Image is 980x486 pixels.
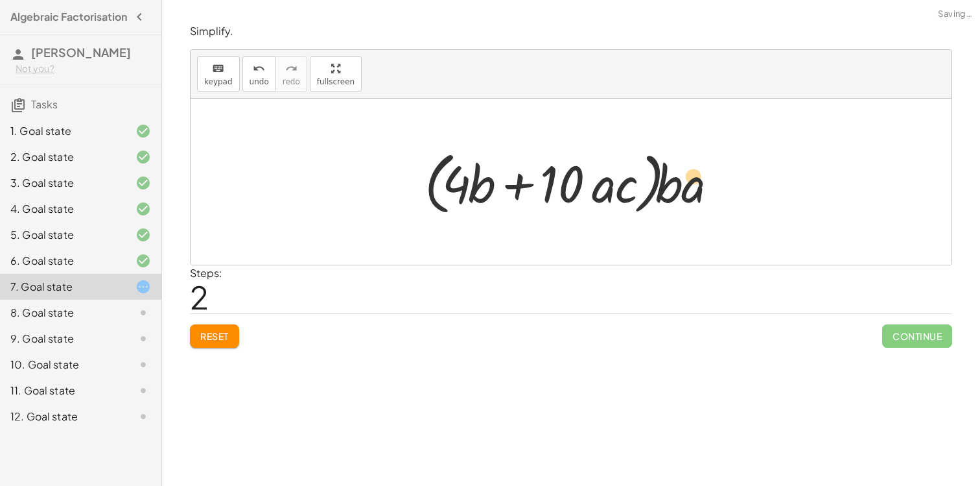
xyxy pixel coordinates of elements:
[135,305,151,321] i: Task not started.
[253,61,265,77] i: undo
[16,62,151,75] div: Not you?
[10,9,127,25] h4: Algebraic Factorisation
[10,123,115,139] div: 1. Goal state
[10,227,115,243] div: 5. Goal state
[190,24,952,39] p: Simplify.
[31,45,131,60] span: [PERSON_NAME]
[242,56,276,91] button: undoundo
[135,409,151,424] i: Task not started.
[31,97,58,111] span: Tasks
[283,77,300,86] span: redo
[135,123,151,139] i: Task finished and correct.
[135,149,151,165] i: Task finished and correct.
[250,77,269,86] span: undo
[938,8,972,21] span: Saving…
[135,357,151,372] i: Task not started.
[135,383,151,398] i: Task not started.
[10,175,115,191] div: 3. Goal state
[10,149,115,165] div: 2. Goal state
[317,77,355,86] span: fullscreen
[190,324,239,348] button: Reset
[212,61,224,77] i: keyboard
[135,331,151,346] i: Task not started.
[10,357,115,372] div: 10. Goal state
[135,253,151,269] i: Task finished and correct.
[10,409,115,424] div: 12. Goal state
[10,201,115,217] div: 4. Goal state
[190,266,222,280] label: Steps:
[200,330,229,342] span: Reset
[135,175,151,191] i: Task finished and correct.
[275,56,307,91] button: redoredo
[10,279,115,295] div: 7. Goal state
[10,253,115,269] div: 6. Goal state
[135,279,151,295] i: Task started.
[10,305,115,321] div: 8. Goal state
[310,56,362,91] button: fullscreen
[135,201,151,217] i: Task finished and correct.
[204,77,233,86] span: keypad
[197,56,240,91] button: keyboardkeypad
[135,227,151,243] i: Task finished and correct.
[10,331,115,346] div: 9. Goal state
[285,61,297,77] i: redo
[10,383,115,398] div: 11. Goal state
[190,277,209,317] span: 2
